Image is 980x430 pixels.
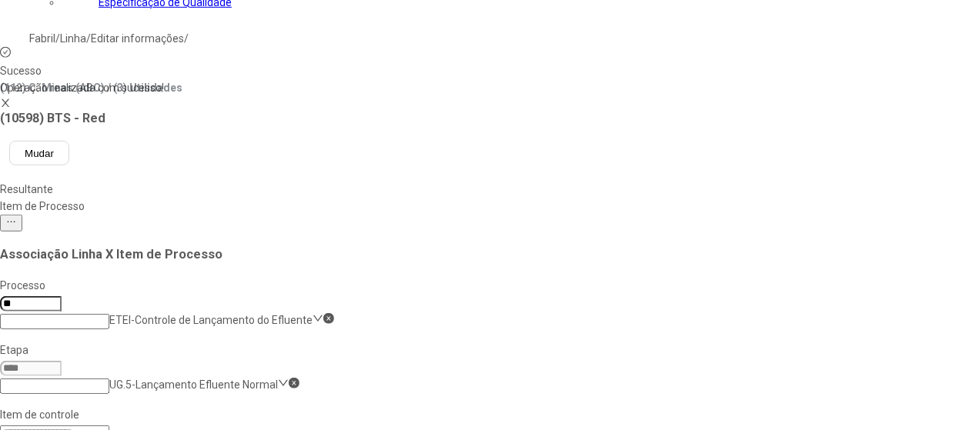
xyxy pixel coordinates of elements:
span: Mudar [25,148,54,159]
nz-breadcrumb-separator: / [55,32,60,45]
nz-breadcrumb-separator: / [86,32,91,45]
a: Linha [60,32,86,45]
a: Fabril [29,32,55,45]
nz-select-item: UG.5-Lançamento Efluente Normal [109,378,278,391]
button: Mudar [9,141,69,165]
a: Editar informações [91,32,184,45]
nz-breadcrumb-separator: / [184,32,189,45]
nz-select-item: ETEI-Controle de Lançamento do Efluente [109,314,313,326]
